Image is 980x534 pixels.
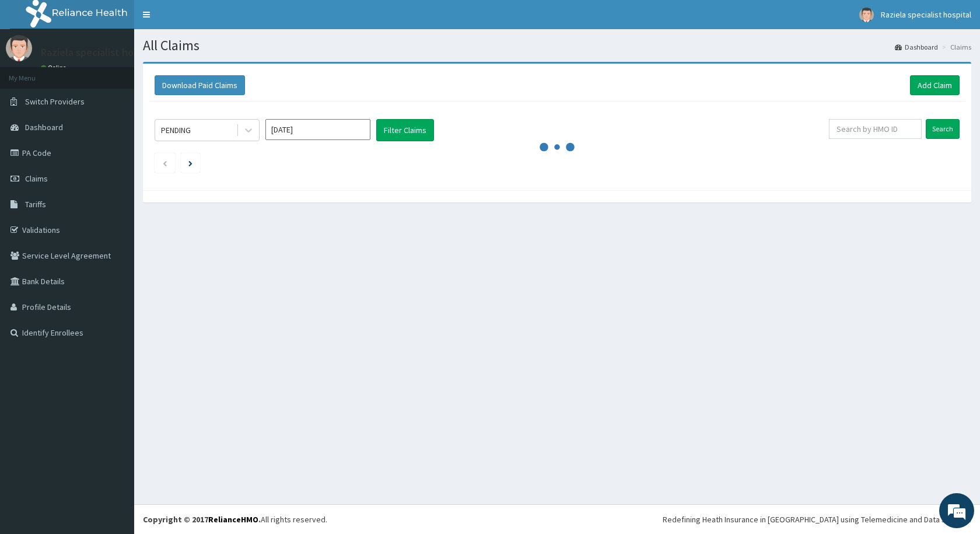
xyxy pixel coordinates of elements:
button: Download Paid Claims [155,75,245,95]
button: Filter Claims [376,119,434,141]
a: Previous page [162,158,167,168]
input: Search by HMO ID [829,119,922,139]
a: Next page [188,158,192,168]
input: Search [926,119,960,139]
li: Claims [939,42,971,52]
a: Dashboard [895,42,938,52]
div: Redefining Heath Insurance in [GEOGRAPHIC_DATA] using Telemedicine and Data Science! [663,514,971,525]
a: Online [41,64,69,72]
h1: All Claims [143,38,971,53]
a: Add Claim [910,75,960,95]
img: User Image [6,35,32,61]
input: Select Month and Year [265,119,370,140]
span: Claims [25,173,48,184]
div: PENDING [161,124,191,136]
svg: audio-loading [540,130,575,165]
footer: All rights reserved. [134,504,980,534]
p: Raziela specialist hospital [41,47,159,58]
span: Switch Providers [25,96,85,107]
span: Dashboard [25,122,63,132]
strong: Copyright © 2017 . [143,514,261,525]
span: Tariffs [25,199,46,210]
img: User Image [859,8,874,22]
a: RelianceHMO [208,514,258,525]
span: Raziela specialist hospital [881,9,971,20]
